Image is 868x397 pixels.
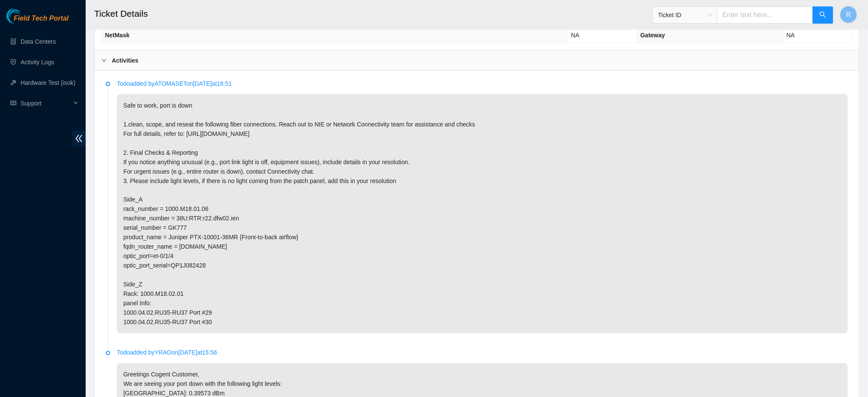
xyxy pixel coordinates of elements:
[571,32,579,39] span: NA
[658,9,712,21] span: Ticket ID
[6,9,43,24] img: Akamai Technologies
[112,56,138,65] b: Activities
[14,15,69,23] span: Field Tech Portal
[117,348,848,358] p: Todo added by YRAO on [DATE] at 15:56
[717,6,813,24] input: Enter text here...
[117,94,848,334] p: Safe to work, port is down 1.clean, scope, and reseat the following fiber connections. Reach out ...
[105,32,130,39] span: NetMask
[6,15,69,27] a: Akamai TechnologiesField Tech Portal
[21,79,75,86] a: Hardware Test (isok)
[95,51,859,70] div: Activities
[21,59,54,66] a: Activity Logs
[820,11,826,19] span: search
[840,6,857,23] button: R
[813,6,833,24] button: search
[72,131,86,147] span: double-left
[641,32,665,39] span: Gateway
[846,9,851,20] span: R
[21,95,71,112] span: Support
[117,79,848,88] p: Todo added by ATOMASET on [DATE] at 18:51
[21,38,56,45] a: Data Centers
[10,100,16,106] span: read
[787,32,795,39] span: NA
[101,58,107,63] span: right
